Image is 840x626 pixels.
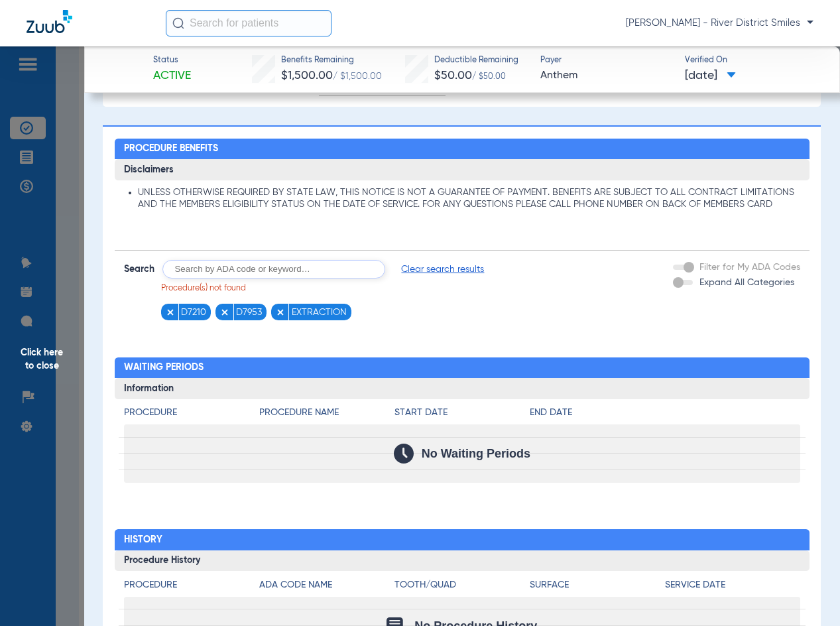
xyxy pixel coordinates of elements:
[333,72,382,81] span: / $1,500.00
[236,306,262,319] span: D7953
[124,406,259,424] app-breakdown-title: Procedure
[626,17,813,30] span: [PERSON_NAME] - River District Smiles
[685,55,818,67] span: Verified On
[115,159,810,180] h3: Disclaimers
[259,406,394,424] app-breakdown-title: Procedure Name
[124,578,259,597] app-breakdown-title: Procedure
[281,55,382,67] span: Benefits Remaining
[166,308,175,317] img: x.svg
[530,578,665,592] h4: Surface
[124,578,259,592] h4: Procedure
[115,529,810,550] h2: History
[153,68,191,84] span: Active
[472,73,506,81] span: / $50.00
[394,406,530,424] app-breakdown-title: Start Date
[138,187,800,210] li: UNLESS OTHERWISE REQUIRED BY STATE LAW, THIS NOTICE IS NOT A GUARANTEE OF PAYMENT. BENEFITS ARE S...
[276,308,285,317] img: x.svg
[281,70,333,82] span: $1,500.00
[685,68,736,84] span: [DATE]
[434,70,472,82] span: $50.00
[153,55,191,67] span: Status
[259,578,394,597] app-breakdown-title: ADA Code Name
[665,578,800,592] h4: Service Date
[181,306,206,319] span: D7210
[115,139,810,160] h2: Procedure Benefits
[530,406,800,420] h4: End Date
[540,55,674,67] span: Payer
[220,308,229,317] img: x.svg
[434,55,518,67] span: Deductible Remaining
[394,406,530,420] h4: Start Date
[394,578,530,597] app-breakdown-title: Tooth/Quad
[530,578,665,597] app-breakdown-title: Surface
[115,378,810,399] h3: Information
[774,562,840,626] iframe: Chat Widget
[124,263,154,276] span: Search
[259,406,394,420] h4: Procedure Name
[166,10,331,36] input: Search for patients
[394,578,530,592] h4: Tooth/Quad
[161,283,485,295] p: Procedure(s) not found
[540,68,674,84] span: Anthem
[401,263,484,276] span: Clear search results
[124,406,259,420] h4: Procedure
[422,447,530,460] span: No Waiting Periods
[292,306,347,319] span: EXTRACTION
[162,260,385,279] input: Search by ADA code or keyword…
[665,578,800,597] app-breakdown-title: Service Date
[115,550,810,572] h3: Procedure History
[115,357,810,379] h2: Waiting Periods
[259,578,394,592] h4: ADA Code Name
[699,278,794,287] span: Expand All Categories
[172,17,184,29] img: Search Icon
[27,10,72,33] img: Zuub Logo
[530,406,800,424] app-breakdown-title: End Date
[394,444,414,464] img: Calendar
[697,261,800,275] label: Filter for My ADA Codes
